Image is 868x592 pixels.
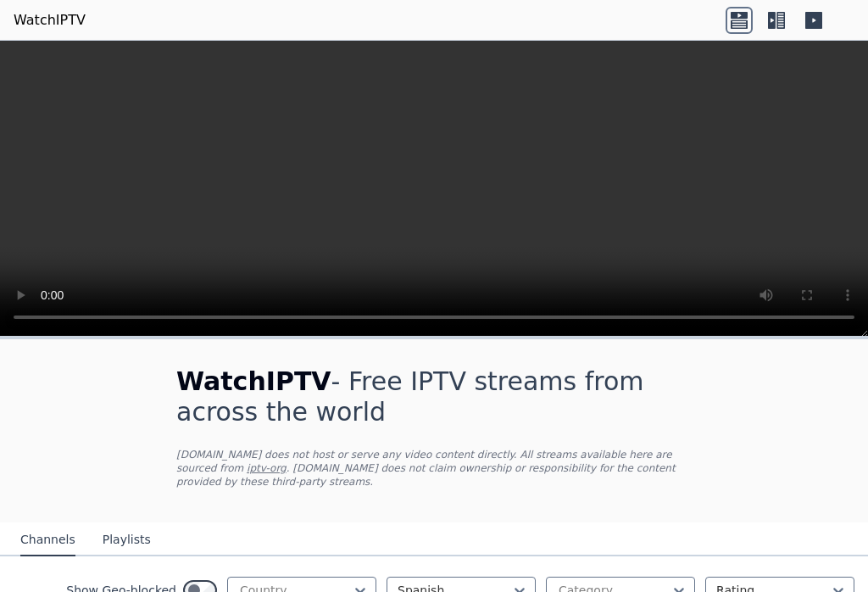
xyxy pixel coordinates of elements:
[20,524,75,556] button: Channels
[247,462,287,474] a: iptv-org
[176,366,692,427] h1: - Free IPTV streams from across the world
[103,524,151,556] button: Playlists
[176,366,331,396] span: WatchIPTV
[176,448,692,489] p: [DOMAIN_NAME] does not host or serve any video content directly. All streams available here are s...
[14,10,86,31] a: WatchIPTV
